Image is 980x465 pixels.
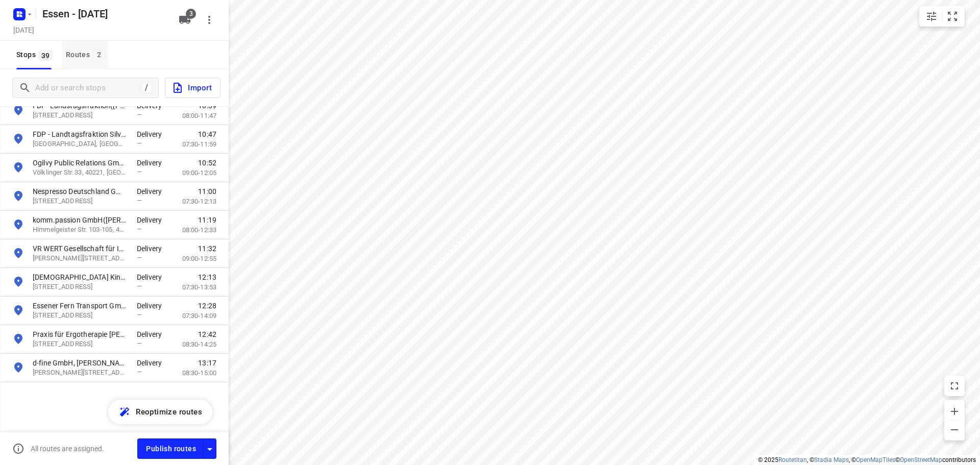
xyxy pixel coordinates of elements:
p: 08:00-12:33 [182,225,216,235]
span: 11:19 [198,215,216,225]
button: 3 [175,10,195,30]
span: — [137,111,142,118]
p: Himmelgeister Str. 103-105, 40225, Düsseldorf, DE [33,225,127,235]
p: Delivery [137,129,167,139]
p: Nespresso Deutschland GmbH(Janine Danne) [33,186,127,197]
span: Publish routes [146,443,196,455]
a: OpenStreetMap [900,456,942,463]
span: 11:32 [198,243,216,254]
p: Delivery [137,158,167,168]
p: Ludwig-Erhard-Allee 20A, 40227, Düsseldorf, DE [33,254,127,263]
p: All routes are assigned. [31,445,104,453]
li: © 2025 , © , © © contributors [758,456,976,463]
span: 10:47 [198,129,216,139]
span: — [137,197,142,204]
p: FDP - Landtagsfraktion Silvers - Völklinger Str.(Gabriele Halfas) [33,129,127,139]
input: Add or search stops [35,80,141,96]
span: 39 [39,50,53,60]
p: komm.passion GmbH(Hannah Kroll) [33,215,127,225]
p: Praxis für Ergotherapie Carolin Riese(Carolin Riese) [33,329,127,339]
p: Delivery [137,301,167,311]
p: Delivery [137,215,167,225]
p: 07:30-12:13 [182,197,216,207]
span: 13:17 [198,358,216,368]
button: Fit zoom [942,6,963,27]
div: / [141,82,152,93]
p: Delivery [137,186,167,197]
p: Delivery [137,329,167,339]
span: 11:00 [198,186,216,197]
p: 08:00-11:47 [182,111,216,121]
span: Reoptimize routes [136,405,202,419]
p: Ogilvy Public Relations GmbH(Ogilvy Public Relations) [33,158,127,168]
div: Driver app settings [204,442,216,455]
span: — [137,254,142,261]
span: 10:52 [198,158,216,168]
p: Katholische Kindertageseinrichtung St. Suitbert(Elke Glennemeier) [33,272,127,282]
span: — [137,282,142,290]
p: 08:30-14:25 [182,339,216,350]
p: Flakerfeld 19, 45277, Essen, DE [33,282,127,292]
div: Routes [66,48,108,61]
span: — [137,311,142,319]
span: — [137,139,142,147]
span: Import [171,81,212,94]
a: Import [159,78,220,98]
span: 12:42 [198,329,216,339]
p: Völklinger Str. 33, 40221, Düsseldorf, DE [33,168,127,178]
p: Pläßweidenweg 24, 45279, Essen, DE [33,311,127,321]
span: 3 [186,9,196,19]
p: Platz des Landtags 1, 40221, Düsseldorf, DE [33,111,127,120]
button: Map settings [921,6,942,27]
p: Delivery [137,243,167,254]
p: 09:00-12:05 [182,168,216,178]
button: Import [165,78,220,98]
p: 07:30-14:09 [182,311,216,321]
h5: Project date [9,24,38,36]
div: small contained button group [919,6,965,27]
span: — [137,339,142,347]
p: Delivery [137,358,167,368]
span: Stops [16,48,56,61]
span: — [137,168,142,176]
p: 07:30-11:59 [182,139,216,150]
h5: Rename [38,6,170,22]
span: — [137,368,142,376]
a: OpenMapTiles [856,456,895,463]
p: d-fine GmbH, Gustaf-Gründgens-Platz 5(Michaela Siebert) [33,358,127,368]
p: Delivery [137,272,167,282]
span: 12:28 [198,301,216,311]
p: Gustaf-Gründgens-Platz 5, 40211, Düsseldorf, DE [33,368,127,378]
p: 09:00-12:55 [182,254,216,264]
p: Speditionstraße 23, 40221, Düsseldorf, DE [33,197,127,206]
button: Publish routes [137,438,204,458]
p: Essener Fern Transport GmbH(Petra Mathew) [33,301,127,311]
span: 12:13 [198,272,216,282]
a: Stadia Maps [814,456,849,463]
p: VR WERT Gesellschaft für Immobilienbewertungen mbH(Zelda Ahangari) [33,243,127,254]
button: More [199,10,219,30]
span: — [137,225,142,233]
p: 08:30-15:00 [182,368,216,378]
p: Frankenstraße 145, 45134, Essen, DE [33,339,127,349]
p: StepStone Parkhaus, 40219, Düsseldorf, DE [33,139,127,149]
span: 2 [93,49,105,59]
a: Routetitan [778,456,807,463]
button: Reoptimize routes [108,400,212,424]
p: 07:30-13:53 [182,282,216,292]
